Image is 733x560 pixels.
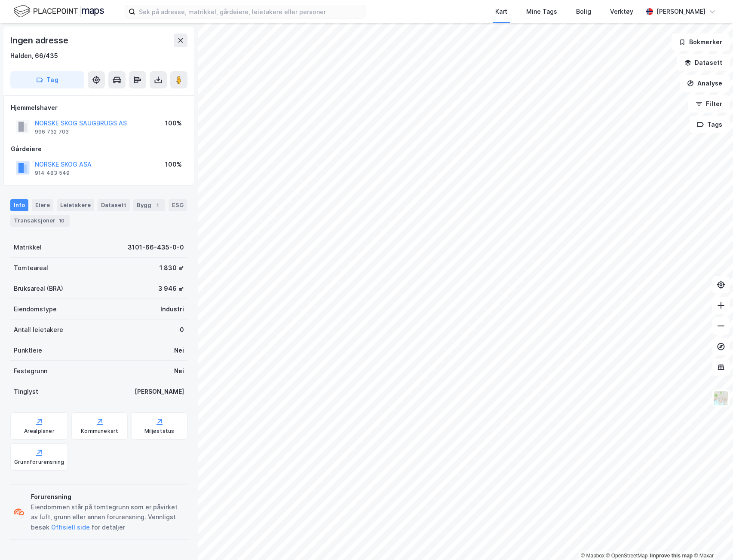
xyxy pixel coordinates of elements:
[32,199,53,211] div: Eiere
[14,459,64,466] div: Grunnforurensning
[14,283,63,294] div: Bruksareal (BRA)
[180,325,184,335] div: 0
[128,242,184,253] div: 3101-66-435-0-0
[672,33,730,51] button: Bokmerker
[31,502,184,533] div: Eiendommen står på tomtegrunn som er påvirket av luft, grunn eller annen forurensning. Vennligst ...
[14,325,63,335] div: Antall leietakere
[690,519,733,560] iframe: Chat Widget
[10,71,84,88] button: Tag
[11,103,187,113] div: Hjemmelshaver
[160,304,184,314] div: Industri
[133,199,165,211] div: Bygg
[10,33,70,47] div: Ingen adresse
[650,553,693,559] a: Improve this map
[495,6,507,17] div: Kart
[57,199,94,211] div: Leietakere
[10,215,70,227] div: Transaksjoner
[581,553,604,559] a: Mapbox
[35,170,70,177] div: 914 483 549
[10,199,28,211] div: Info
[174,345,184,356] div: Nei
[656,6,705,17] div: [PERSON_NAME]
[576,6,591,17] div: Bolig
[680,75,730,92] button: Analyse
[14,242,42,253] div: Matrikkel
[144,428,175,435] div: Miljøstatus
[14,304,57,314] div: Eiendomstype
[688,95,730,113] button: Filter
[35,128,69,135] div: 996 732 703
[153,201,162,210] div: 1
[11,144,187,154] div: Gårdeiere
[14,345,42,356] div: Punktleie
[690,116,730,133] button: Tags
[57,216,66,225] div: 10
[690,519,733,560] div: Kontrollprogram for chat
[610,6,633,17] div: Verktøy
[174,366,184,376] div: Nei
[165,118,182,128] div: 100%
[165,159,182,170] div: 100%
[159,263,184,273] div: 1 830 ㎡
[677,54,730,71] button: Datasett
[14,263,48,273] div: Tomteareal
[526,6,557,17] div: Mine Tags
[14,387,38,397] div: Tinglyst
[24,428,55,435] div: Arealplaner
[135,5,365,18] input: Søk på adresse, matrikkel, gårdeiere, leietakere eller personer
[14,4,104,19] img: logo.f888ab2527a4732fd821a326f86c7f29.svg
[81,428,118,435] div: Kommunekart
[713,390,729,406] img: Z
[158,283,184,294] div: 3 946 ㎡
[10,51,58,61] div: Halden, 66/435
[169,199,187,211] div: ESG
[606,553,648,559] a: OpenStreetMap
[135,387,184,397] div: [PERSON_NAME]
[31,492,184,502] div: Forurensning
[98,199,130,211] div: Datasett
[14,366,47,376] div: Festegrunn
